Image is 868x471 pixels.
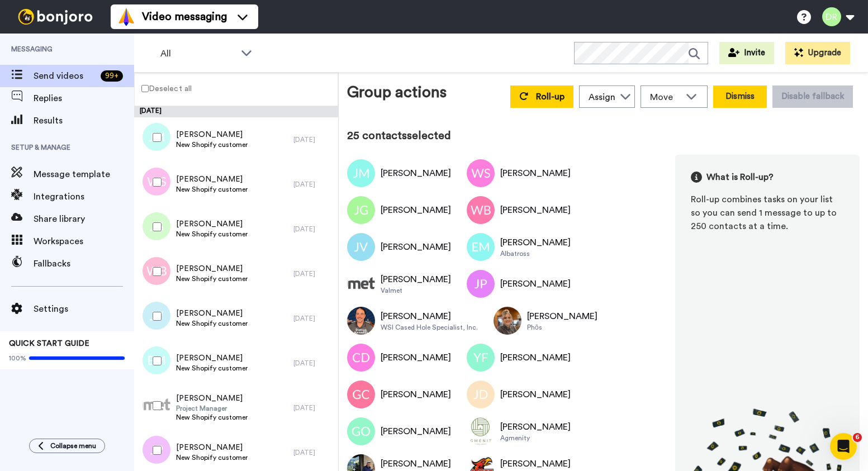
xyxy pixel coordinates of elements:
div: Agmenity [500,434,571,443]
span: [PERSON_NAME] [176,218,248,230]
img: Image of Clayton Devlin [347,344,375,372]
div: [PERSON_NAME] [381,240,451,254]
span: Roll-up [536,92,565,101]
div: 99 + [101,70,123,82]
img: Image of Jeff Phillips [467,270,495,298]
span: [PERSON_NAME] [176,129,248,140]
img: bj-logo-header-white.svg [13,9,97,25]
span: New Shopify customer [176,319,248,328]
div: [DATE] [293,448,333,457]
img: Image of Greg Van handel [347,270,375,298]
div: [PERSON_NAME] [500,420,571,434]
div: Roll-up combines tasks on your list so you can send 1 message to up to 250 contacts at a time. [691,193,844,233]
img: Image of Willard Brown [467,196,495,224]
div: [DATE] [293,359,333,368]
img: Image of Jory Vachon [347,233,375,261]
div: [DATE] [293,225,333,234]
span: Message template [34,168,134,181]
img: Image of Yupin Fong [467,344,495,372]
div: [PERSON_NAME] [500,277,571,291]
div: [PERSON_NAME] [500,351,571,364]
button: Disable fallback [772,85,853,108]
div: [DATE] [293,269,333,278]
button: Upgrade [785,42,850,64]
img: Image of Josh Morris [347,159,375,187]
span: Fallbacks [34,257,134,270]
div: [PERSON_NAME] [381,166,451,180]
img: Image of Jack Grosskopf [347,196,375,224]
img: Image of William Schmieder [467,159,495,187]
span: All [160,47,235,60]
span: Replies [34,92,134,105]
span: New Shopify customer [176,413,248,422]
div: Valmet [381,286,451,295]
input: Deselect all [141,85,149,92]
span: [PERSON_NAME] [176,174,248,185]
label: Deselect all [135,82,192,95]
span: [PERSON_NAME] [176,308,248,319]
div: WSI Cased Hole Specialist, Inc. [381,323,478,332]
span: Share library [34,212,134,226]
span: New Shopify customer [176,185,248,194]
span: [PERSON_NAME] [176,353,248,364]
span: New Shopify customer [176,140,248,149]
span: Collapse menu [50,441,96,450]
img: vm-color.svg [117,8,135,26]
div: [PERSON_NAME] [381,351,451,364]
div: [PERSON_NAME] [381,273,451,286]
div: 25 contacts selected [347,128,860,144]
div: [PERSON_NAME] [500,236,571,249]
div: [DATE] [134,106,338,117]
span: Move [650,91,680,104]
div: [DATE] [293,180,333,189]
div: Albatross [500,249,571,258]
span: New Shopify customer [176,364,248,373]
span: Results [34,114,134,127]
div: [DATE] [293,314,333,323]
button: Collapse menu [29,439,105,453]
div: [PERSON_NAME] [381,203,451,217]
span: [PERSON_NAME] [176,393,248,404]
span: Settings [34,302,134,316]
button: Invite [719,42,774,64]
div: [PERSON_NAME] [500,388,571,401]
span: New Shopify customer [176,453,248,462]
img: Image of ESTHER MOORE [467,233,495,261]
img: Image of Nicholas DeBrock [467,417,495,445]
button: Roll-up [510,85,573,108]
span: What is Roll-up? [706,170,774,184]
div: [PERSON_NAME] [381,388,451,401]
div: [PERSON_NAME] [381,457,451,470]
span: Send videos [34,69,96,83]
img: Image of John D Haraszkiewicz [467,380,495,408]
div: [PERSON_NAME] [527,310,597,323]
img: Image of Hannah Pryce [494,307,521,335]
span: [PERSON_NAME] [176,442,248,453]
div: Phōs [527,323,597,332]
iframe: Intercom live chat [830,433,857,460]
span: Video messaging [142,9,227,25]
div: [DATE] [293,403,333,412]
div: [PERSON_NAME] [500,166,571,180]
div: Group actions [347,81,447,108]
div: [PERSON_NAME] [500,457,610,470]
img: Image of Andrew Weaver [347,307,375,335]
div: Assign [589,91,615,104]
span: New Shopify customer [176,230,248,239]
div: [PERSON_NAME] [381,425,451,438]
span: Project Manager [176,404,248,413]
span: 100% [9,354,26,363]
span: New Shopify customer [176,274,248,283]
img: Image of Gary Olmstead [347,417,375,445]
span: [PERSON_NAME] [176,263,248,274]
span: Workspaces [34,235,134,248]
span: 6 [853,433,862,442]
button: Dismiss [713,85,767,108]
span: QUICK START GUIDE [9,340,89,348]
div: [PERSON_NAME] [381,310,478,323]
span: Integrations [34,190,134,203]
img: Image of Gabriel Calvetti [347,380,375,408]
div: [PERSON_NAME] [500,203,571,217]
div: [DATE] [293,135,333,144]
